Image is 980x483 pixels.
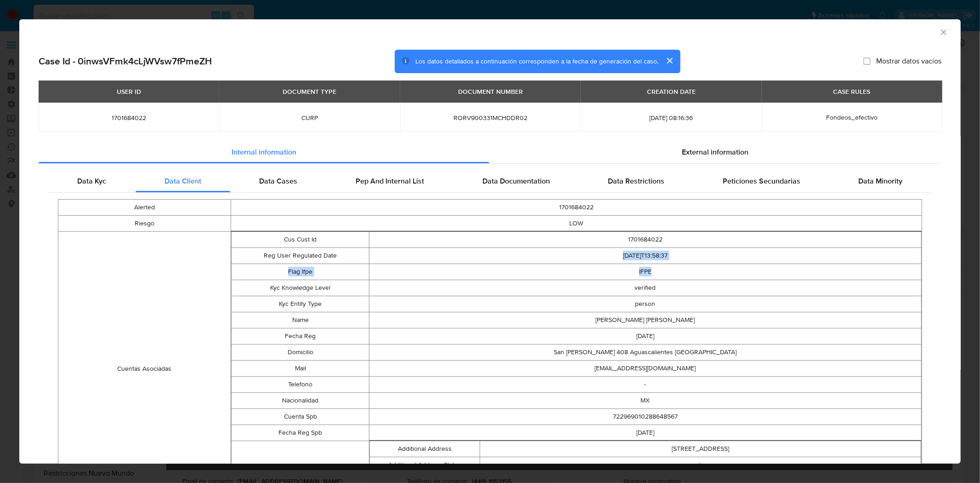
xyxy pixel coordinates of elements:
span: Peticiones Secundarias [723,176,800,186]
td: Fecha Reg Spb [232,425,369,441]
span: [DATE] 08:16:36 [592,114,750,122]
td: Kyc Entity Type [232,296,369,312]
td: [EMAIL_ADDRESS][DOMAIN_NAME] [369,360,922,376]
td: Riesgo [58,215,231,231]
div: CREATION DATE [641,84,701,99]
span: Data Minority [859,176,903,186]
span: External information [682,147,748,157]
span: Data Kyc [77,176,106,186]
td: [STREET_ADDRESS] [480,441,921,457]
td: Additional Address [370,441,480,457]
td: Flag Ifpe [232,264,369,280]
span: CURP [230,114,389,122]
div: USER ID [111,84,147,99]
span: Internal information [232,147,296,157]
td: active [480,457,921,473]
td: LOW [231,215,922,231]
div: CASE RULES [828,84,876,99]
td: San [PERSON_NAME] 408 Aguascalientes [GEOGRAPHIC_DATA] [369,344,922,360]
div: DOCUMENT TYPE [278,84,342,99]
span: Data Documentation [482,176,550,186]
td: Name [232,312,369,328]
td: 722969010288648567 [369,408,922,425]
div: DOCUMENT NUMBER [453,84,528,99]
td: Alerted [58,199,231,215]
div: Detailed info [39,141,941,163]
td: [DATE]T13:58:37 [369,247,922,264]
td: person [369,296,922,312]
span: RORV900331MCHDDR02 [411,114,570,122]
td: 1701684022 [231,199,922,215]
td: Telefono [232,376,369,392]
button: cerrar [658,50,680,72]
td: - [369,376,922,392]
td: Additional Address Status [370,457,480,473]
div: Detailed internal info [48,170,932,192]
td: Cus Cust Id [232,231,369,247]
td: verified [369,280,922,296]
td: Domicilio [232,344,369,360]
td: MX [369,392,922,408]
td: [DATE] [369,425,922,441]
span: Pep And Internal List [356,176,424,186]
td: Fecha Reg [232,328,369,344]
span: Fondeos_efectivo [826,113,878,122]
h2: Case Id - 0inwsVFmk4cLjWVsw7fPmeZH [39,55,212,67]
td: [PERSON_NAME] [PERSON_NAME] [369,312,922,328]
span: Los datos detallados a continuación corresponden a la fecha de generación del caso. [415,57,658,66]
span: Data Cases [260,176,298,186]
td: Cuenta Spb [232,408,369,425]
div: closure-recommendation-modal [19,19,961,464]
span: Data Restrictions [608,176,664,186]
td: Reg User Regulated Date [232,247,369,264]
td: Nacionalidad [232,392,369,408]
td: IFPE [369,264,922,280]
span: 1701684022 [50,114,208,122]
button: Cerrar ventana [939,28,947,36]
td: 1701684022 [369,231,922,247]
td: [DATE] [369,328,922,344]
span: Data Client [164,176,201,186]
span: Mostrar datos vacíos [876,57,941,66]
td: Mail [232,360,369,376]
td: Kyc Knowledge Level [232,280,369,296]
input: Mostrar datos vacíos [863,57,871,65]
